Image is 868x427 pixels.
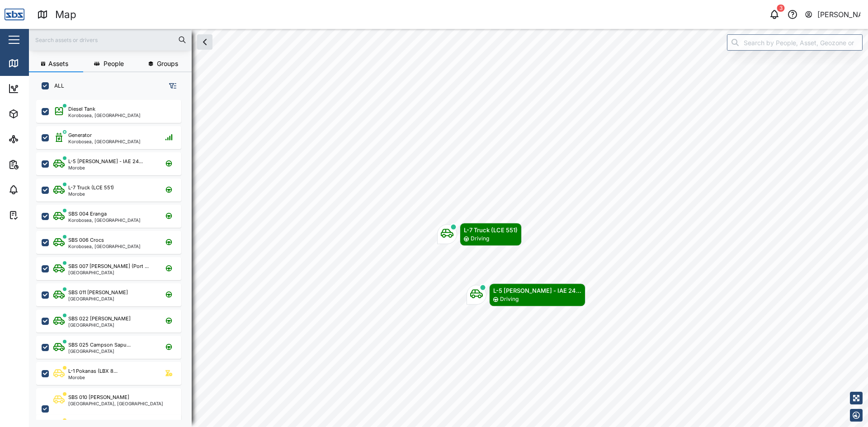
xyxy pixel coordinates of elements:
[68,218,141,222] div: Korobosea, [GEOGRAPHIC_DATA]
[68,401,163,406] div: [GEOGRAPHIC_DATA], [GEOGRAPHIC_DATA]
[68,263,149,270] div: SBS 007 [PERSON_NAME] (Port ...
[68,394,129,401] div: SBS 010 [PERSON_NAME]
[68,139,141,144] div: Korobosea, [GEOGRAPHIC_DATA]
[777,5,785,12] div: 3
[68,289,128,296] div: SBS 011 [PERSON_NAME]
[464,225,518,235] div: L-7 Truck (LCE 551)
[48,61,68,67] span: Assets
[467,283,585,306] div: Map marker
[24,160,54,169] div: Reports
[24,185,52,195] div: Alarms
[49,82,64,89] label: ALL
[34,33,186,47] input: Search assets or drivers
[68,296,128,301] div: [GEOGRAPHIC_DATA]
[68,236,104,244] div: SBS 006 Crocs
[804,8,861,21] button: [PERSON_NAME]
[500,295,519,304] div: Driving
[36,97,191,420] div: grid
[437,223,522,246] div: Map marker
[24,109,52,119] div: Assets
[68,184,114,192] div: L-7 Truck (LCE 551)
[68,315,131,323] div: SBS 022 [PERSON_NAME]
[817,9,861,20] div: [PERSON_NAME]
[24,210,48,220] div: Tasks
[68,165,143,170] div: Morobe
[68,105,95,113] div: Diesel Tank
[104,61,124,67] span: People
[24,84,64,94] div: Dashboard
[68,270,149,275] div: [GEOGRAPHIC_DATA]
[471,235,489,243] div: Driving
[68,210,107,218] div: SBS 004 Eranga
[68,131,92,139] div: Generator
[68,341,131,349] div: SBS 025 Campson Sapu...
[68,113,141,117] div: Korobosea, [GEOGRAPHIC_DATA]
[157,61,178,67] span: Groups
[68,349,131,353] div: [GEOGRAPHIC_DATA]
[24,134,45,144] div: Sites
[55,7,76,23] div: Map
[68,244,141,249] div: Korobosea, [GEOGRAPHIC_DATA]
[68,323,131,327] div: [GEOGRAPHIC_DATA]
[727,34,863,51] input: Search by People, Asset, Geozone or Place
[68,375,118,380] div: Morobe
[29,29,868,427] canvas: Map
[68,367,118,375] div: L-1 Pokanas (LBX 8...
[68,158,143,165] div: L-5 [PERSON_NAME] - IAE 24...
[24,58,44,68] div: Map
[493,286,581,295] div: L-5 [PERSON_NAME] - IAE 24...
[5,5,24,24] img: Main Logo
[68,192,114,196] div: Morobe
